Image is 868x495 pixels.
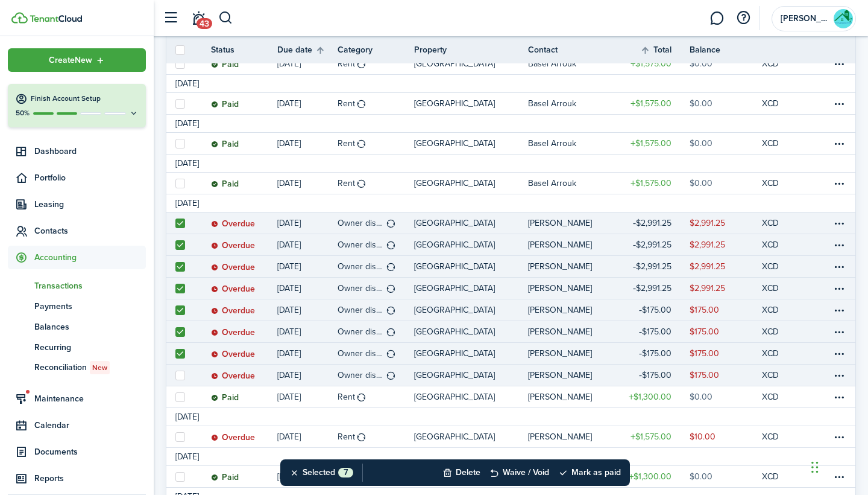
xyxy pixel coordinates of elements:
a: $0.00 [690,53,762,74]
a: Overdue [211,321,277,342]
table-info-title: Rent [338,391,355,403]
a: Rent [338,426,414,447]
a: [PERSON_NAME] [528,343,617,364]
table-amount-title: $2,991.25 [633,282,671,295]
span: Recurring [34,341,146,354]
a: XCD [762,321,795,342]
a: Payments [8,296,146,316]
a: Overdue [211,343,277,364]
p: XCD [762,217,779,229]
a: [DATE] [277,321,338,342]
a: $0.00 [690,93,762,114]
th: Sort [640,43,690,57]
a: XCD [762,466,795,487]
p: [GEOGRAPHIC_DATA] [414,282,495,295]
p: [GEOGRAPHIC_DATA] [414,57,495,70]
p: [GEOGRAPHIC_DATA] [414,304,495,316]
a: $1,575.00 [617,133,690,154]
status: Overdue [211,241,255,251]
a: Overdue [211,365,277,386]
a: [DATE] [277,466,338,487]
table-amount-description: $2,991.25 [690,260,725,273]
a: Owner distribution [338,234,414,255]
a: Overdue [211,426,277,447]
table-profile-info-text: [PERSON_NAME] [528,219,592,228]
a: Messaging [705,3,728,34]
th: Contact [528,43,617,56]
a: [DATE] [277,365,338,386]
a: Owner distribution [338,321,414,342]
a: $175.00 [690,299,762,321]
table-amount-description: $2,991.25 [690,282,725,295]
span: Balances [34,321,146,333]
status: Overdue [211,284,255,294]
td: [DATE] [166,117,208,130]
a: $1,575.00 [617,93,690,114]
a: $0.00 [690,133,762,154]
table-profile-info-text: [PERSON_NAME] [528,284,592,293]
td: [DATE] [166,77,208,90]
h4: Finish Account Setup [31,94,139,104]
a: [PERSON_NAME] [528,365,617,386]
table-profile-info-text: [PERSON_NAME] [528,392,592,402]
a: $1,575.00 [617,53,690,74]
table-profile-info-text: [PERSON_NAME] [528,432,592,442]
button: Open menu [8,48,146,72]
a: Basel Arrouk [528,133,617,154]
a: $0.00 [690,386,762,407]
button: Delete [442,459,480,486]
a: Rent [338,133,414,154]
button: Waive / Void [489,459,549,486]
a: [PERSON_NAME] [528,256,617,277]
a: Owner distribution [338,365,414,386]
td: [DATE] [166,450,208,463]
table-amount-description: $0.00 [690,177,712,190]
td: [DATE] [166,197,208,209]
a: [GEOGRAPHIC_DATA] [414,299,529,321]
a: Dashboard [8,139,146,163]
status: Overdue [211,306,255,316]
p: XCD [762,260,779,273]
a: $175.00 [617,365,690,386]
span: Leasing [34,198,146,211]
a: [GEOGRAPHIC_DATA] [414,93,529,114]
a: Transactions [8,275,146,296]
table-info-title: Owner distribution [338,282,385,295]
table-amount-title: $1,300.00 [629,391,671,403]
a: [GEOGRAPHIC_DATA] [414,234,529,255]
table-amount-description: $0.00 [690,470,712,483]
img: TenantCloud [30,15,82,22]
p: XCD [762,470,779,483]
table-info-title: Rent [338,97,355,110]
a: Paid [211,53,277,74]
iframe: Chat Widget [808,437,868,495]
a: $175.00 [617,321,690,342]
table-amount-title: $1,575.00 [631,57,671,70]
a: Owner distribution [338,212,414,234]
p: XCD [762,57,779,70]
span: Create New [49,56,92,65]
table-profile-info-text: [PERSON_NAME] [528,371,592,380]
a: $2,991.25 [617,212,690,234]
a: $2,991.25 [690,212,762,234]
table-info-title: Rent [338,177,355,190]
table-amount-title: $1,575.00 [631,177,671,190]
a: Rent [338,93,414,114]
a: [PERSON_NAME] [528,212,617,234]
span: Maintenance [34,392,146,405]
p: [DATE] [277,347,301,360]
span: Portfolio [34,171,146,184]
p: [GEOGRAPHIC_DATA] [414,97,495,110]
p: [DATE] [277,430,301,443]
span: New [92,362,107,373]
p: XCD [762,238,779,251]
a: Paid [211,133,277,154]
a: Owner distribution [338,299,414,321]
td: [DATE] [166,410,208,423]
p: [GEOGRAPHIC_DATA] [414,260,495,273]
th: Status [211,43,277,56]
a: [PERSON_NAME] [528,234,617,255]
a: Owner distribution [338,343,414,364]
p: XCD [762,430,779,443]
